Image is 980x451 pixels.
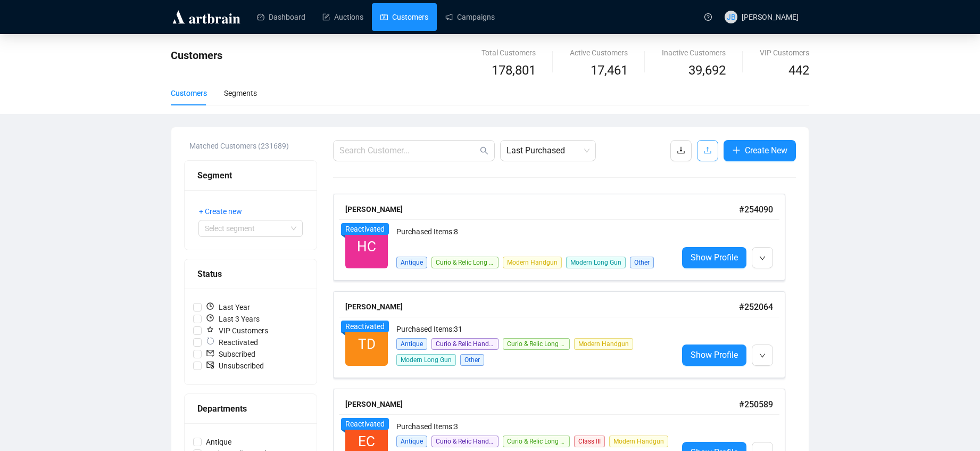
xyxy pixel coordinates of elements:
[189,140,317,152] div: Matched Customers (231689)
[396,421,669,434] div: Purchased Items: 3
[760,47,809,59] div: VIP Customers
[742,13,799,21] span: [PERSON_NAME]
[445,3,495,31] a: Campaigns
[358,333,376,355] span: TD
[431,436,499,447] span: Curio & Relic Handgun
[727,11,736,23] span: JB
[197,169,304,182] div: Segment
[202,360,268,372] span: Unsubscribed
[677,146,685,154] span: download
[506,141,589,161] span: Last Purchased
[662,47,726,59] div: Inactive Customers
[345,322,385,331] span: Reactivated
[609,436,668,447] span: Modern Handgun
[396,257,427,268] span: Antique
[202,301,254,313] span: Last Year
[431,257,499,268] span: Curio & Relic Long Gun
[202,337,262,348] span: Reactivated
[197,402,304,415] div: Departments
[345,203,739,215] div: [PERSON_NAME]
[171,87,207,99] div: Customers
[591,61,628,81] span: 17,461
[345,420,385,428] span: Reactivated
[333,194,796,281] a: [PERSON_NAME]#254090HCReactivatedPurchased Items:8AntiqueCurio & Relic Long GunModern HandgunMode...
[704,13,712,21] span: question-circle
[357,236,376,258] span: HC
[759,352,766,359] span: down
[396,338,427,350] span: Antique
[202,436,236,448] span: Antique
[202,325,272,337] span: VIP Customers
[431,338,499,350] span: Curio & Relic Handgun
[171,49,222,62] span: Customers
[503,436,570,447] span: Curio & Relic Long Gun
[257,3,305,31] a: Dashboard
[396,354,456,366] span: Modern Long Gun
[691,348,738,362] span: Show Profile
[345,398,739,410] div: [PERSON_NAME]
[345,225,385,233] span: Reactivated
[396,323,669,337] div: Purchased Items: 31
[574,436,605,447] span: Class III
[788,63,809,78] span: 442
[739,204,773,215] span: # 254090
[492,61,536,81] span: 178,801
[199,206,242,217] span: + Create new
[202,348,260,360] span: Subscribed
[724,140,796,161] button: Create New
[480,146,488,155] span: search
[380,3,428,31] a: Customers
[481,47,536,59] div: Total Customers
[739,302,773,312] span: # 252064
[322,3,363,31] a: Auctions
[333,291,796,378] a: [PERSON_NAME]#252064TDReactivatedPurchased Items:31AntiqueCurio & Relic HandgunCurio & Relic Long...
[198,203,251,220] button: + Create new
[739,399,773,409] span: # 250589
[224,87,257,99] div: Segments
[171,9,242,26] img: logo
[703,146,712,154] span: upload
[396,436,427,447] span: Antique
[566,257,626,268] span: Modern Long Gun
[630,257,654,268] span: Other
[570,47,628,59] div: Active Customers
[682,345,746,366] a: Show Profile
[688,61,726,81] span: 39,692
[745,144,787,157] span: Create New
[574,338,633,350] span: Modern Handgun
[682,247,746,268] a: Show Profile
[339,144,478,157] input: Search Customer...
[202,313,264,325] span: Last 3 Years
[503,257,562,268] span: Modern Handgun
[396,226,669,247] div: Purchased Items: 8
[503,338,570,350] span: Curio & Relic Long Gun
[691,251,738,264] span: Show Profile
[345,301,739,313] div: [PERSON_NAME]
[732,146,741,154] span: plus
[197,267,304,281] div: Status
[759,255,766,261] span: down
[460,354,484,366] span: Other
